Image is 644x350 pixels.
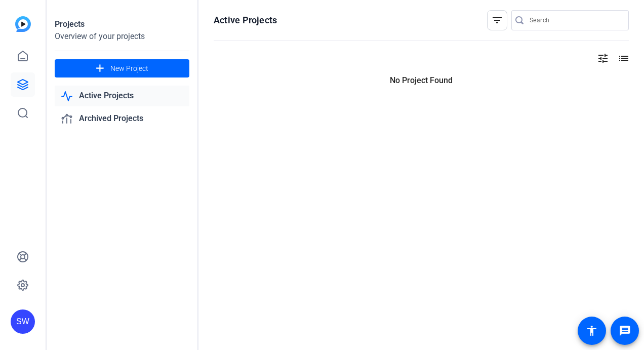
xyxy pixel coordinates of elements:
a: Active Projects [55,86,189,106]
mat-icon: tune [597,52,609,64]
div: Projects [55,18,189,30]
mat-icon: add [94,62,106,75]
span: New Project [110,63,148,74]
img: blue-gradient.svg [15,16,31,32]
button: New Project [55,59,189,77]
div: SW [11,309,35,334]
mat-icon: accessibility [586,325,598,337]
a: Archived Projects [55,108,189,129]
mat-icon: filter_list [491,14,503,26]
p: No Project Found [214,74,629,87]
h1: Active Projects [214,14,277,26]
input: Search [530,14,621,26]
mat-icon: message [619,325,631,337]
div: Overview of your projects [55,30,189,43]
mat-icon: list [617,52,629,64]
